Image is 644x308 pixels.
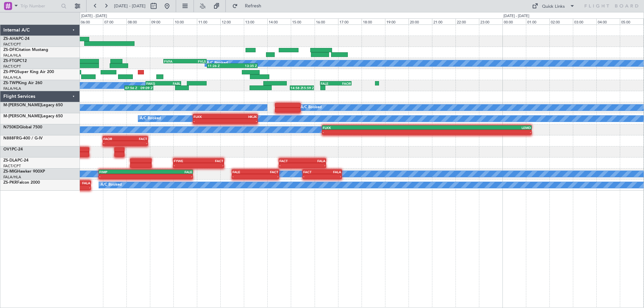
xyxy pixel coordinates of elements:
div: - [146,174,192,178]
div: 21:00 [432,18,455,24]
div: FVLS [185,59,206,63]
span: M-[PERSON_NAME] [3,103,41,107]
span: ZS-PPG [3,70,17,74]
div: HKJK [225,115,257,119]
span: ZS-DLA [3,159,17,163]
div: A/C Booked [301,103,322,113]
div: 09:00 [150,18,173,24]
div: FALA [73,181,91,185]
div: 08:00 [126,18,150,24]
div: 14:58 Z [290,86,302,90]
div: 11:26 Z [208,64,232,68]
span: [DATE] - [DATE] [114,3,146,9]
div: FALA [322,170,341,174]
div: 01:00 [526,18,549,24]
a: FACT/CPT [3,64,21,69]
a: OV1PC-24 [3,147,23,151]
div: A/C Booked [207,58,228,68]
span: N888FR [3,136,19,140]
div: - [174,163,199,167]
div: 15:00 [291,18,314,24]
div: 09:09 Z [139,86,153,90]
div: - [232,174,255,178]
div: FAKG [146,81,163,85]
div: FYWE [174,159,199,163]
div: 18:00 [362,18,385,24]
div: 23:00 [479,18,502,24]
div: 13:35 Z [232,64,257,68]
div: Quick Links [542,3,565,10]
a: FACT/CPT [3,164,21,169]
div: FLKK [323,126,427,130]
div: FALE [146,170,192,174]
div: 07:56 Z [125,86,139,90]
div: LEMD [427,126,531,130]
a: FALA/HLA [3,86,21,91]
div: 15:59 Z [302,86,313,90]
a: ZS-AHAPC-24 [3,37,30,41]
a: FALA/HLA [3,75,21,80]
span: ZS-FTG [3,59,17,63]
div: 03:00 [573,18,596,24]
span: ZS-PKR [3,181,17,185]
a: ZS-DLAPC-24 [3,159,29,163]
div: A/C Booked [101,180,122,190]
div: FACT [199,159,223,163]
a: M-[PERSON_NAME]Legacy 650 [3,103,63,107]
div: 07:00 [103,18,126,24]
div: FIMP [99,170,146,174]
div: FACT [125,137,147,141]
div: - [225,119,257,123]
div: FLKK [194,115,225,119]
div: A/C Booked [140,114,161,124]
span: M-[PERSON_NAME] [3,114,41,118]
div: FAOR [103,137,125,141]
a: ZS-MIGHawker 900XP [3,170,45,174]
div: 04:00 [596,18,620,24]
span: ZS-AHA [3,37,18,41]
button: Refresh [229,1,269,11]
div: FVFA [164,59,185,63]
div: [DATE] - [DATE] [503,13,529,19]
div: FALE [232,170,255,174]
div: 20:00 [409,18,432,24]
div: FACT [256,170,278,174]
a: ZS-PPGSuper King Air 200 [3,70,54,74]
span: ZS-TWP [3,81,18,85]
a: M-[PERSON_NAME]Legacy 650 [3,114,63,118]
div: - [256,174,278,178]
div: - [427,130,531,134]
a: ZS-PKRFalcon 2000 [3,181,40,185]
div: FALA [303,159,325,163]
div: - [323,130,427,134]
div: - [103,141,125,145]
div: 06:00 [79,18,103,24]
div: 10:00 [173,18,197,24]
div: 14:00 [267,18,291,24]
a: ZS-FTGPC12 [3,59,27,63]
input: Trip Number [20,1,59,11]
div: 11:00 [197,18,220,24]
span: ZS-DFI [3,48,16,52]
div: 00:00 [502,18,526,24]
a: ZS-TWPKing Air 260 [3,81,42,85]
span: ZS-MIG [3,170,17,174]
div: 19:00 [385,18,409,24]
a: N750KDGlobal 7500 [3,125,42,129]
button: Quick Links [529,1,578,11]
div: - [73,185,91,189]
div: 17:00 [338,18,362,24]
div: - [194,119,225,123]
div: 05:00 [620,18,643,24]
div: - [279,163,302,167]
a: FALA/HLA [3,53,21,58]
div: 16:00 [315,18,338,24]
a: FALA/HLA [3,175,21,180]
div: 22:00 [455,18,479,24]
a: FACT/CPT [3,42,21,47]
div: - [303,163,325,167]
span: N750KD [3,125,19,129]
div: - [199,163,223,167]
div: FACT [303,170,322,174]
span: OV1 [3,147,12,151]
